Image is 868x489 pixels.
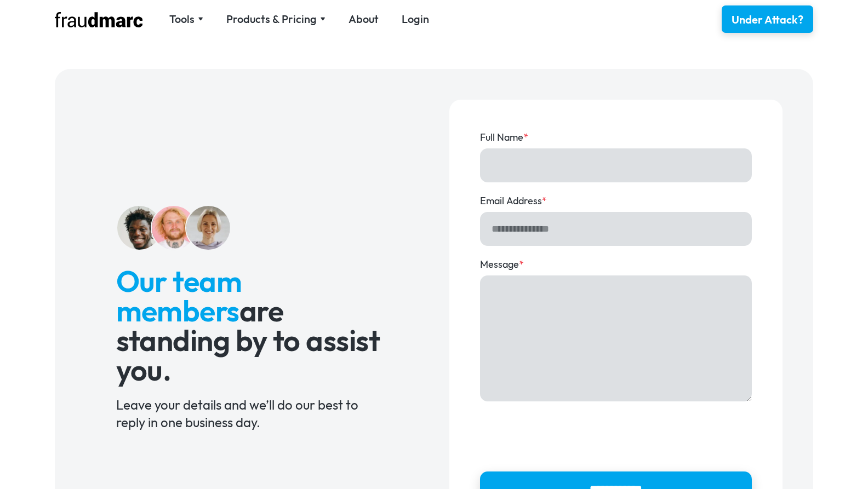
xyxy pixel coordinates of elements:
[226,11,317,27] div: Products & Pricing
[116,266,389,384] h2: are standing by to assist you.
[349,11,379,27] a: About
[226,11,325,27] div: Products & Pricing
[480,413,647,456] iframe: reCAPTCHA
[722,5,813,33] a: Under Attack?
[402,11,429,27] a: Login
[169,11,195,27] div: Tools
[116,262,242,329] span: Our team members
[480,194,752,208] label: Email Address
[480,130,752,145] label: Full Name
[116,396,389,431] div: Leave your details and we’ll do our best to reply in one business day.
[732,12,803,27] div: Under Attack?
[480,257,752,272] label: Message
[169,11,203,27] div: Tools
